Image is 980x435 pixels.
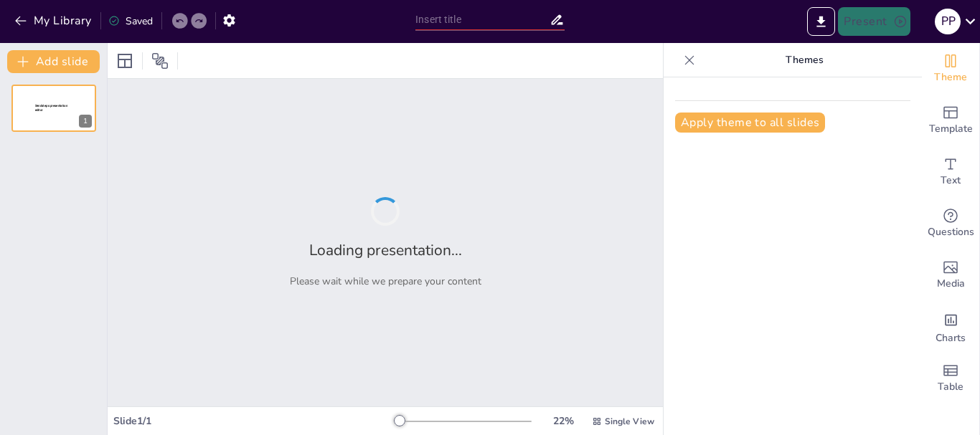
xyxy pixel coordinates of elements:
[309,240,462,260] h2: Loading presentation...
[922,198,979,249] div: Get real-time input from your audience
[415,9,550,30] input: Insert title
[934,70,967,85] span: Theme
[151,52,169,70] span: Position
[79,115,92,128] div: 1
[11,85,96,132] div: 1
[35,104,67,112] span: Sendsteps presentation editor
[922,95,979,146] div: Add ready made slides
[922,249,979,301] div: Add images, graphics, shapes or video
[675,113,825,133] button: Apply theme to all slides
[936,330,966,346] span: Charts
[11,9,98,32] button: My Library
[290,274,481,288] p: Please wait while we prepare your content
[937,276,965,292] span: Media
[935,9,961,34] div: P P
[807,7,835,36] button: Export to PowerPoint
[922,146,979,198] div: Add text boxes
[938,379,963,395] span: Table
[941,173,961,188] span: Text
[935,7,961,36] button: P P
[929,121,973,137] span: Template
[922,353,979,404] div: Add a table
[701,43,908,77] p: Themes
[928,224,974,240] span: Questions
[7,50,100,73] button: Add slide
[605,416,654,427] span: Single View
[108,14,153,28] div: Saved
[922,301,979,353] div: Add charts and graphs
[113,49,136,72] div: Layout
[546,414,580,428] div: 22 %
[922,43,979,95] div: Change the overall theme
[838,7,910,36] button: Present
[113,414,394,428] div: Slide 1 / 1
